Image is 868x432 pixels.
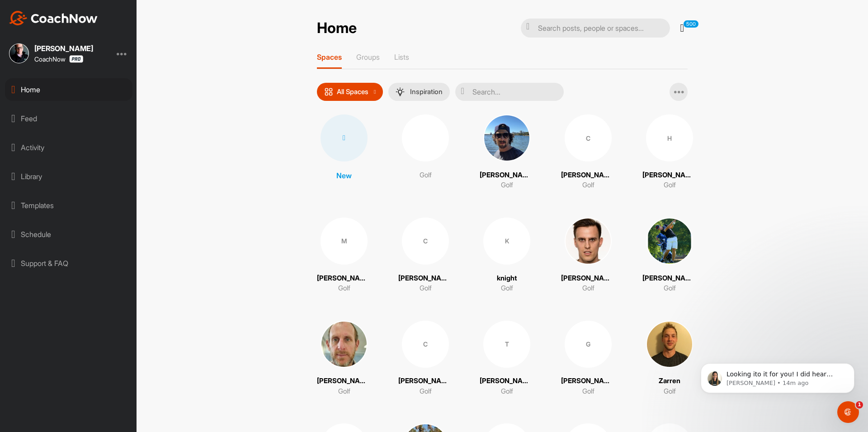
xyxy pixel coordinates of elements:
[561,376,615,386] p: [PERSON_NAME]
[5,107,132,130] div: Feed
[69,55,83,63] img: CoachNow Pro
[480,170,534,180] p: [PERSON_NAME]
[34,45,93,52] div: [PERSON_NAME]
[5,252,132,275] div: Support & FAQ
[398,321,453,397] a: C[PERSON_NAME]Golf
[642,218,697,294] a: [PERSON_NAME]Golf
[317,273,371,284] p: [PERSON_NAME]
[856,401,863,408] span: 1
[317,52,342,62] p: Spaces
[420,283,432,294] p: Golf
[5,78,132,101] div: Home
[642,273,697,284] p: [PERSON_NAME]
[646,218,693,265] img: square_c52517cafae7cc9ad69740a6896fcb52.jpg
[398,273,453,284] p: [PERSON_NAME]
[398,218,453,294] a: C[PERSON_NAME]Golf
[664,386,676,397] p: Golf
[646,114,693,161] div: H
[321,218,368,265] div: M
[324,87,333,96] img: icon
[420,170,432,180] p: Golf
[480,218,534,294] a: KknightGolf
[396,87,405,96] img: menuIcon
[356,52,380,62] p: Groups
[561,170,615,180] p: [PERSON_NAME]
[646,321,693,368] img: square_3693790e66a3519a47180c501abf0a57.jpg
[521,19,670,38] input: Search posts, people or spaces...
[455,83,564,101] input: Search...
[501,283,513,294] p: Golf
[336,170,352,181] p: New
[565,218,612,265] img: square_04ca77c7c53cd3339529e915fae3917d.jpg
[337,88,368,95] p: All Spaces
[398,114,453,190] a: Golf
[402,218,449,265] div: C
[480,321,534,397] a: T[PERSON_NAME]Golf
[394,52,409,62] p: Lists
[683,20,699,28] p: 500
[837,401,859,423] iframe: Intercom live chat
[501,180,513,190] p: Golf
[321,321,368,368] img: square_e5a1c8b45c7a489716c79f886f6a0dca.jpg
[5,223,132,246] div: Schedule
[317,218,371,294] a: M[PERSON_NAME]Golf
[565,321,612,368] div: G
[659,376,680,386] p: Zarren
[420,386,432,397] p: Golf
[642,114,697,190] a: H[PERSON_NAME]Golf
[497,273,517,284] p: knight
[582,283,594,294] p: Golf
[9,43,29,63] img: square_d7b6dd5b2d8b6df5777e39d7bdd614c0.jpg
[687,344,868,408] iframe: Intercom notifications message
[480,376,534,386] p: [PERSON_NAME]
[483,218,530,265] div: K
[642,170,697,180] p: [PERSON_NAME]
[582,386,594,397] p: Golf
[582,180,594,190] p: Golf
[317,376,371,386] p: [PERSON_NAME]
[561,114,615,190] a: C[PERSON_NAME]Golf
[34,55,83,63] div: CoachNow
[483,321,530,368] div: T
[561,218,615,294] a: [PERSON_NAME]Golf
[483,114,530,161] img: square_c74c483136c5a322e8c3ab00325b5695.jpg
[402,321,449,368] div: C
[480,114,534,190] a: [PERSON_NAME]Golf
[5,194,132,217] div: Templates
[5,136,132,159] div: Activity
[317,19,357,37] h2: Home
[501,386,513,397] p: Golf
[338,283,350,294] p: Golf
[642,321,697,397] a: ZarrenGolf
[565,114,612,161] div: C
[664,283,676,294] p: Golf
[664,180,676,190] p: Golf
[398,376,453,386] p: [PERSON_NAME]
[5,165,132,188] div: Library
[338,386,350,397] p: Golf
[317,321,371,397] a: [PERSON_NAME]Golf
[410,88,443,95] p: Inspiration
[561,273,615,284] p: [PERSON_NAME]
[561,321,615,397] a: G[PERSON_NAME]Golf
[9,11,98,25] img: CoachNow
